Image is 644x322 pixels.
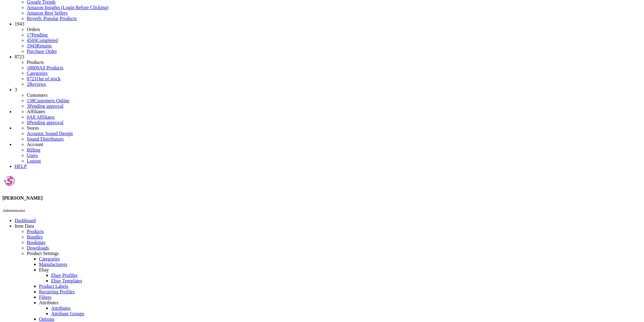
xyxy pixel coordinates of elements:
[27,71,47,76] a: Categories
[2,208,25,213] small: Administrator
[15,223,34,229] span: Item Data
[27,82,29,87] span: 2
[27,60,642,65] li: Products
[51,311,84,316] a: Attribute Groups
[27,120,63,125] a: 0Pending approval
[27,76,61,81] a: 8721Out of stock
[27,109,642,114] li: Affiliates
[39,317,54,322] a: Options
[39,289,75,294] a: Recurring Profiles
[27,240,45,245] a: Bookings
[27,234,43,240] a: Bundles
[27,43,37,48] span: 1943
[39,295,51,300] a: Filters
[27,103,63,109] a: 3Pending approval
[27,93,642,98] li: Customers
[15,21,24,26] span: 1943
[27,153,38,158] a: Users
[27,103,29,109] span: 3
[27,38,58,43] a: 4569Completed
[27,98,34,103] span: 138
[27,229,44,234] a: Products
[2,174,16,188] img: jehara
[15,87,17,92] span: 3
[51,278,82,283] a: Ebay Templates
[27,10,642,16] a: Amazon Best Sellers
[27,76,37,81] span: 8721
[27,114,29,120] span: 0
[39,267,49,272] a: Ebay
[27,120,29,125] span: 0
[27,114,55,120] a: 0All Affiliates
[51,306,71,311] a: Attributes
[27,32,32,37] span: 17
[27,245,49,250] a: Downloads
[27,5,642,10] a: Amazon Insights (Login Before Clicking)
[27,131,73,136] a: Acoustic Sound Design
[15,218,36,223] a: Dashboard
[27,27,642,32] li: Orders
[39,256,60,261] a: Categories
[27,49,57,54] a: Purchase Order
[27,43,52,48] a: 1943Returns
[27,82,46,87] a: 2Reviews
[27,142,642,147] li: Account
[27,147,40,152] a: Billing
[27,65,63,70] a: 18609All Products
[15,164,27,169] a: HELP
[2,195,642,201] h4: [PERSON_NAME]
[27,251,59,256] span: Product Settings
[15,54,24,59] span: 8723
[27,158,41,163] a: Logout
[51,273,78,278] a: Ebay Profiles
[27,125,642,131] li: Stores
[27,98,69,103] a: 138Customers Online
[27,38,37,43] span: 4569
[39,300,58,305] a: Attributes
[27,136,64,142] a: Sound Distributors
[27,32,642,38] a: 17Pending
[27,65,39,70] span: 18609
[39,262,67,267] a: Manufacturers
[39,284,68,289] a: Product Labels
[27,16,642,21] a: Reverb: Popular Products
